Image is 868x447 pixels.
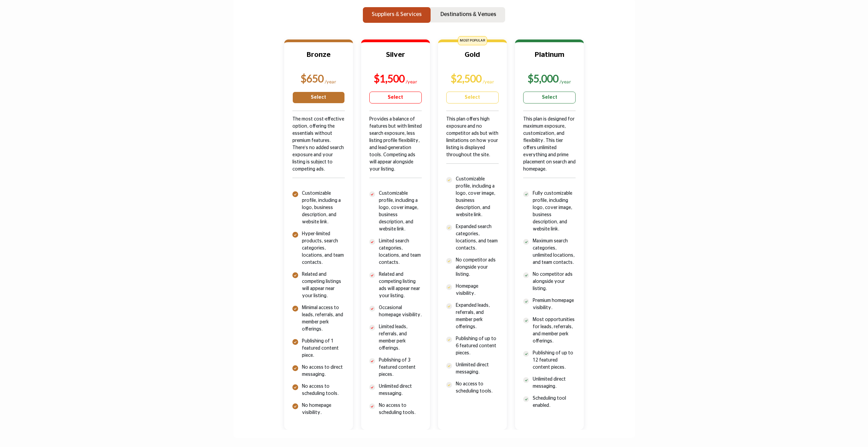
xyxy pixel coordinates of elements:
p: Customizable profile, including a logo, cover image, business description, and website link. [379,190,422,233]
div: This plan offers high exposure and no competitor ads but with limitations on how your listing is ... [446,116,499,176]
a: Select [369,92,422,103]
p: Maximum search categories, unlimited locations, and team contacts. [533,238,576,266]
button: Suppliers & Services [363,7,431,23]
b: $650 [301,72,324,84]
h3: Platinum [523,50,576,67]
sub: /year [560,79,572,84]
p: Occasional homepage visibility. [379,304,422,319]
h3: Silver [369,50,422,67]
p: No competitor ads alongside your listing. [533,271,576,292]
div: The most cost-effective option, offering the essentials without premium features. There’s no adde... [292,116,345,190]
p: Publishing of 3 featured content pieces. [379,357,422,378]
sub: /year [406,79,418,84]
h3: Bronze [292,50,345,67]
p: No access to scheduling tools. [379,402,422,416]
p: Suppliers & Services [372,10,422,18]
p: No homepage visibility. [302,402,345,416]
h3: Gold [446,50,499,67]
p: No access to direct messaging. [302,364,345,378]
span: MOST POPULAR [458,36,487,45]
p: No competitor ads alongside your listing. [456,257,499,278]
a: Select [292,92,345,103]
p: Limited search categories, locations, and team contacts. [379,238,422,266]
p: Most opportunities for leads, referrals, and member perk offerings. [533,316,576,345]
p: Expanded search categories, locations, and team contacts. [456,223,499,252]
p: Homepage visibility. [456,283,499,297]
p: Related and competing listing ads will appear near your listing. [379,271,422,300]
p: Publishing of up to 12 featured content pieces. [533,350,576,371]
p: Publishing of up to 6 featured content pieces. [456,335,499,357]
p: Unlimited direct messaging. [379,383,422,397]
p: Publishing of 1 featured content piece. [302,338,345,359]
p: Customizable profile, including a logo, cover image, business description, and website link. [456,176,499,219]
p: Customizable profile, including a logo, business description, and website link. [302,190,345,226]
b: $1,500 [374,72,405,84]
sub: /year [483,79,495,84]
a: Select [446,92,499,103]
p: Destinations & Venues [440,10,496,18]
button: Destinations & Venues [432,7,505,23]
p: Expanded leads, referrals, and member perk offerings. [456,302,499,331]
a: Select [523,92,576,103]
p: Limited leads, referrals, and member perk offerings. [379,323,422,352]
p: No access to scheduling tools. [456,381,499,395]
b: $2,500 [451,72,482,84]
div: Provides a balance of features but with limited search exposure, less listing profile flexibility... [369,116,422,190]
p: Related and competing listings will appear near your listing. [302,271,345,300]
b: $5,000 [528,72,559,84]
p: Unlimited direct messaging. [456,362,499,376]
p: Unlimited direct messaging. [533,376,576,390]
div: This plan is designed for maximum exposure, customization, and flexibility. This tier offers unli... [523,116,576,190]
p: Scheduling tool enabled. [533,395,576,409]
p: Minimal access to leads, referrals, and member perk offerings. [302,304,345,333]
p: Fully customizable profile, including logo, cover image, business description, and website link. [533,190,576,233]
p: No access to scheduling tools. [302,383,345,397]
sub: /year [325,79,337,84]
p: Hyper-limited products, search categories, locations, and team contacts. [302,230,345,266]
p: Premium homepage visibility. [533,297,576,312]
